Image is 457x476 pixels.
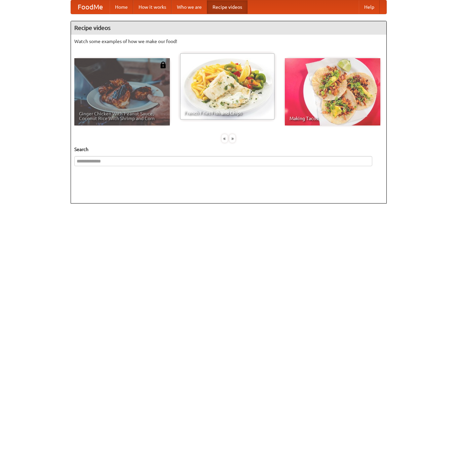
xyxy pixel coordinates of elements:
[74,146,383,153] h5: Search
[180,53,275,120] a: French Fries Fish and Chips
[160,62,166,68] img: 483408.png
[172,0,207,14] a: Who we are
[110,0,133,14] a: Home
[229,134,235,143] div: »
[222,134,228,143] div: «
[133,0,172,14] a: How it works
[285,58,380,125] a: Making Tacos
[359,0,380,14] a: Help
[74,38,383,45] p: Watch some examples of how we make our food!
[184,111,270,115] span: French Fries Fish and Chips
[207,0,247,14] a: Recipe videos
[71,21,386,35] h4: Recipe videos
[290,116,376,121] span: Making Tacos
[71,0,110,14] a: FoodMe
